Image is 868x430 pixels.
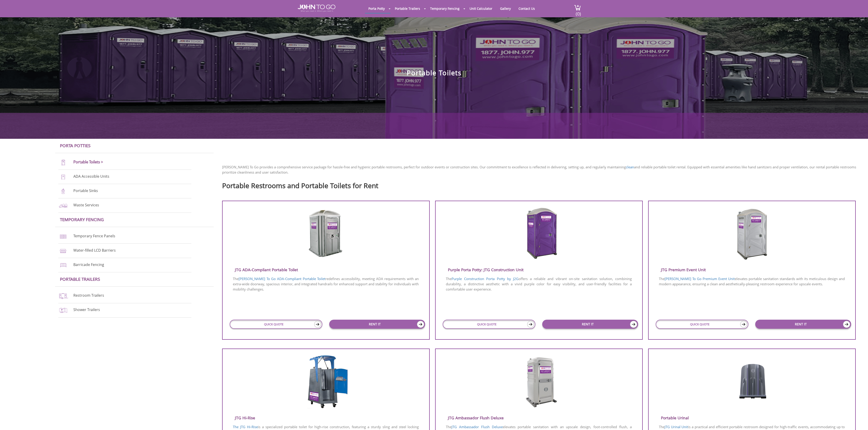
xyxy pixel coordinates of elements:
[452,276,519,281] a: Purple Construction Porta Potty by J2G
[517,207,561,260] img: Purple-Porta-Potty-J2G-Construction-Unit.png
[466,4,496,13] a: Unit Calculator
[665,425,688,429] a: JTG Urinal Unit
[73,262,104,267] a: Barricade Fencing
[436,414,642,422] h3: JTG Ambassador Flush Deluxe
[223,276,429,292] p: The redefines accessibility, meeting ADA requirements with an extra-wide doorway, spacious interi...
[391,4,424,13] a: Portable Trailers
[755,320,851,329] a: RENT IT
[73,202,99,207] a: Waste Services
[304,207,348,260] img: JTG-ADA-Compliant-Portable-Toilet.png
[517,355,561,408] img: JTG-Ambassador-Flush-Deluxe.png
[223,266,429,273] h3: JTG ADA-Compliant Portable Toilet
[73,188,98,193] a: Portable Sinks
[58,174,68,180] img: ADA-units-new.png
[73,174,109,179] a: ADA Accessible Units
[239,276,325,281] a: [PERSON_NAME] To Go ADA-Compliant Portable Toilet
[73,307,100,312] a: Shower Trailers
[626,165,634,169] a: clean
[574,5,581,11] img: cart a
[222,180,861,189] h2: Portable Restrooms and Portable Toilets for Rent
[58,188,68,194] img: portable-sinks-new.png
[73,159,103,164] a: Portable Toilets >
[649,276,855,287] p: The elevates portable sanitation standards with its meticulous design and modern appearance, ensu...
[298,5,335,12] img: JOHN to go
[575,7,581,17] span: (0)
[314,321,321,328] img: icon
[649,266,855,273] h3: JTG Premium Event Unit
[733,355,771,401] img: JTG-Urinal-Unit.png
[452,425,503,429] a: JTG Ambassador Flush Deluxe
[740,321,747,328] img: icon
[630,321,637,328] img: icon
[497,4,514,13] a: Gallery
[58,293,68,299] img: restroom-trailers-new.png
[303,355,349,409] img: JTG-Hi-Rise-Unit.png
[417,321,424,328] img: icon
[58,307,68,313] img: shower-trailers-new.png
[329,320,425,329] a: RENT IT
[73,248,116,253] a: Water-filled LCD Barriers
[443,320,536,329] a: QUICK QUOTE
[527,321,534,328] img: icon
[60,217,104,222] a: Temporary Fencing
[436,276,642,292] p: The offers a reliable and vibrant on-site sanitation solution, combining durability, a distinctiv...
[230,320,323,329] a: QUICK QUOTE
[542,320,638,329] a: RENT IT
[60,143,90,148] a: Porta Potties
[58,159,68,166] img: portable-toilets-new.png
[730,207,774,260] img: JTG-Premium-Event-Unit.png
[656,320,749,329] a: QUICK QUOTE
[73,233,115,238] a: Temporary Fence Panels
[60,276,100,282] a: Portable trailers
[58,248,68,254] img: water-filled%20barriers-new.png
[427,4,463,13] a: Temporary Fencing
[843,321,850,328] img: icon
[233,425,258,429] a: The JTG Hi-Rise
[222,164,861,175] p: [PERSON_NAME] To Go provides a comprehensive service package for hassle-free and hygienic portabl...
[515,4,538,13] a: Contact Us
[58,262,68,268] img: barricade-fencing-icon-new.png
[365,4,388,13] a: Porta Potty
[73,293,104,298] a: Restroom Trailers
[58,202,68,209] img: waste-services-new.png
[436,266,642,273] h3: Purple Porta Potty: JTG Construction Unit
[665,276,735,281] a: [PERSON_NAME] To Go Premium Event Unit
[223,414,429,422] h3: JTG Hi-Rise
[58,233,68,240] img: chan-link-fencing-new.png
[649,414,855,422] h3: Portable Urinal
